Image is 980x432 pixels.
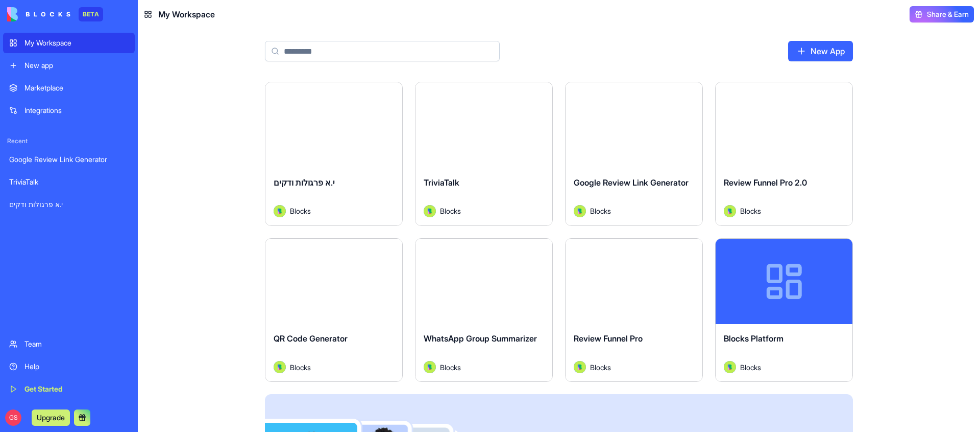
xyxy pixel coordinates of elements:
img: Avatar [574,361,586,373]
span: My Workspace [158,8,215,20]
div: Integrations [24,105,129,116]
div: TriviaTalk [9,177,129,187]
span: Blocks [590,362,611,373]
span: Recent [3,137,135,145]
a: Team [3,334,135,354]
span: Blocks [440,206,461,216]
span: Blocks Platform [724,333,783,344]
a: My Workspace [3,33,135,53]
button: Share & Earn [910,6,974,22]
a: Google Review Link GeneratorAvatarBlocks [565,82,703,226]
span: QR Code Generator [274,333,348,344]
img: Avatar [574,205,586,217]
span: Review Funnel Pro [574,333,643,344]
img: Avatar [274,205,286,217]
a: BETA [7,7,103,21]
a: י.א פרגולות ודקיםAvatarBlocks [265,82,403,226]
img: Avatar [424,361,436,373]
a: WhatsApp Group SummarizerAvatarBlocks [415,238,553,382]
a: Review Funnel Pro 2.0AvatarBlocks [715,82,853,226]
span: Blocks [590,206,611,216]
span: WhatsApp Group Summarizer [424,333,537,344]
span: Blocks [740,206,761,216]
div: Help [24,361,129,372]
span: GS [5,410,21,426]
a: Marketplace [3,78,135,98]
div: New app [24,60,129,71]
div: Google Review Link Generator [9,154,129,165]
div: Get Started [24,384,129,394]
a: Blocks PlatformAvatarBlocks [715,238,853,382]
a: TriviaTalk [3,172,135,192]
div: Marketplace [24,83,129,93]
a: New app [3,55,135,76]
img: logo [7,7,70,21]
span: י.א פרגולות ודקים [274,177,335,188]
img: Avatar [724,205,736,217]
div: י.א פרגולות ודקים [9,199,129,210]
a: Review Funnel ProAvatarBlocks [565,238,703,382]
span: Google Review Link Generator [574,177,689,188]
a: QR Code GeneratorAvatarBlocks [265,238,403,382]
a: י.א פרגולות ודקים [3,194,135,215]
span: TriviaTalk [424,177,459,188]
span: Blocks [290,362,311,373]
a: Upgrade [32,412,70,422]
span: Share & Earn [927,9,969,19]
span: Blocks [440,362,461,373]
div: Team [24,339,129,349]
a: Get Started [3,379,135,399]
a: Google Review Link Generator [3,149,135,170]
img: Avatar [724,361,736,373]
span: Blocks [290,206,311,216]
span: Blocks [740,362,761,373]
a: Help [3,356,135,377]
div: BETA [79,7,103,21]
img: Avatar [274,361,286,373]
button: Upgrade [32,410,70,426]
div: My Workspace [24,38,129,48]
a: TriviaTalkAvatarBlocks [415,82,553,226]
a: New App [788,41,853,61]
img: Avatar [424,205,436,217]
span: Review Funnel Pro 2.0 [724,177,807,188]
a: Integrations [3,100,135,121]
